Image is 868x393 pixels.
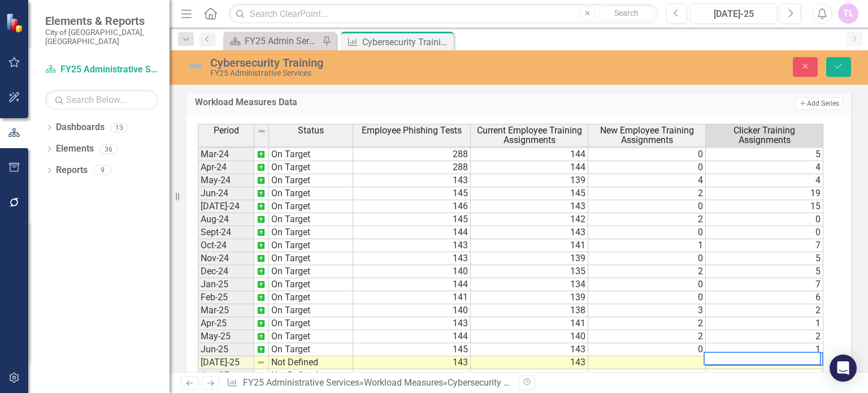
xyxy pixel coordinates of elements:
[214,126,239,136] span: Period
[591,126,703,145] span: New Employee Training Assignments
[471,278,588,291] td: 134
[257,345,266,354] img: AQAAAAAAAAAAAAAAAAAAAAAAAAAAAAAAAAAAAAAAAAAAAAAAAAAAAAAAAAAAAAAAAAAAAAAAAAAAAAAAAAAAAAAAAAAAAAAAA...
[588,239,706,252] td: 1
[257,319,266,328] img: AQAAAAAAAAAAAAAAAAAAAAAAAAAAAAAAAAAAAAAAAAAAAAAAAAAAAAAAAAAAAAAAAAAAAAAAAAAAAAAAAAAAAAAAAAAAAAAAA...
[198,174,254,187] td: May-24
[706,330,823,343] td: 2
[257,254,266,263] img: AQAAAAAAAAAAAAAAAAAAAAAAAAAAAAAAAAAAAAAAAAAAAAAAAAAAAAAAAAAAAAAAAAAAAAAAAAAAAAAAAAAAAAAAAAAAAAAAA...
[353,148,471,161] td: 288
[471,252,588,265] td: 139
[269,148,353,161] td: On Target
[186,57,205,75] img: Not Defined
[706,161,823,174] td: 4
[588,200,706,213] td: 0
[353,265,471,278] td: 140
[614,8,639,18] span: Search
[198,213,254,226] td: Aug-24
[362,35,451,49] div: Cybersecurity Training
[210,69,554,77] div: FY25 Administrative Services
[706,187,823,200] td: 19
[588,174,706,187] td: 4
[795,97,843,110] button: Add Series
[269,343,353,356] td: On Target
[56,164,88,177] a: Reports
[690,3,777,24] button: [DATE]-25
[257,163,266,172] img: AQAAAAAAAAAAAAAAAAAAAAAAAAAAAAAAAAAAAAAAAAAAAAAAAAAAAAAAAAAAAAAAAAAAAAAAAAAAAAAAAAAAAAAAAAAAAAAAA...
[588,343,706,356] td: 0
[471,226,588,239] td: 143
[471,356,588,369] td: 143
[353,330,471,343] td: 144
[706,148,823,161] td: 5
[588,330,706,343] td: 2
[257,358,266,367] img: 8DAGhfEEPCf229AAAAAElFTkSuQmCC
[588,304,706,317] td: 3
[471,148,588,161] td: 144
[588,252,706,265] td: 0
[257,241,266,250] img: AQAAAAAAAAAAAAAAAAAAAAAAAAAAAAAAAAAAAAAAAAAAAAAAAAAAAAAAAAAAAAAAAAAAAAAAAAAAAAAAAAAAAAAAAAAAAAAAA...
[588,148,706,161] td: 0
[471,239,588,252] td: 141
[257,127,266,136] img: 8DAGhfEEPCf229AAAAAElFTkSuQmCC
[198,304,254,317] td: Mar-25
[257,371,266,380] img: 8DAGhfEEPCf229AAAAAElFTkSuQmCC
[269,330,353,343] td: On Target
[243,377,359,388] a: FY25 Administrative Services
[471,343,588,356] td: 143
[198,343,254,356] td: Jun-25
[198,252,254,265] td: Nov-24
[198,265,254,278] td: Dec-24
[471,200,588,213] td: 143
[195,97,637,107] h3: Workload Measures Data
[353,291,471,304] td: 141
[257,215,266,224] img: AQAAAAAAAAAAAAAAAAAAAAAAAAAAAAAAAAAAAAAAAAAAAAAAAAAAAAAAAAAAAAAAAAAAAAAAAAAAAAAAAAAAAAAAAAAAAAAAA...
[210,57,554,69] div: Cybersecurity Training
[708,126,821,145] span: Clicker Training Assignments
[198,330,254,343] td: May-25
[706,252,823,265] td: 5
[362,126,462,136] span: Employee Phishing Tests
[198,148,254,161] td: Mar-24
[269,239,353,252] td: On Target
[269,226,353,239] td: On Target
[93,166,111,175] div: 9
[269,252,353,265] td: On Target
[353,252,471,265] td: 143
[6,13,25,33] img: ClearPoint Strategy
[198,187,254,200] td: Jun-24
[45,90,158,110] input: Search Below...
[706,226,823,239] td: 0
[353,213,471,226] td: 145
[471,330,588,343] td: 140
[598,6,655,21] button: Search
[56,142,94,156] a: Elements
[838,3,858,24] div: TL
[471,187,588,200] td: 145
[471,265,588,278] td: 135
[706,304,823,317] td: 2
[198,356,254,369] td: [DATE]-25
[588,291,706,304] td: 0
[257,150,266,159] img: AQAAAAAAAAAAAAAAAAAAAAAAAAAAAAAAAAAAAAAAAAAAAAAAAAAAAAAAAAAAAAAAAAAAAAAAAAAAAAAAAAAAAAAAAAAAAAAAA...
[198,226,254,239] td: Sept-24
[45,63,158,76] a: FY25 Administrative Services
[245,34,319,48] div: FY25 Admin Services - Strategic Plan
[45,28,158,46] small: City of [GEOGRAPHIC_DATA], [GEOGRAPHIC_DATA]
[269,161,353,174] td: On Target
[473,126,585,145] span: Current Employee Training Assignments
[56,121,105,134] a: Dashboards
[269,304,353,317] td: On Target
[257,189,266,198] img: AQAAAAAAAAAAAAAAAAAAAAAAAAAAAAAAAAAAAAAAAAAAAAAAAAAAAAAAAAAAAAAAAAAAAAAAAAAAAAAAAAAAAAAAAAAAAAAAA...
[257,176,266,185] img: AQAAAAAAAAAAAAAAAAAAAAAAAAAAAAAAAAAAAAAAAAAAAAAAAAAAAAAAAAAAAAAAAAAAAAAAAAAAAAAAAAAAAAAAAAAAAAAAA...
[226,34,319,48] a: FY25 Admin Services - Strategic Plan
[257,293,266,302] img: AQAAAAAAAAAAAAAAAAAAAAAAAAAAAAAAAAAAAAAAAAAAAAAAAAAAAAAAAAAAAAAAAAAAAAAAAAAAAAAAAAAAAAAAAAAAAAAAA...
[353,317,471,330] td: 143
[198,278,254,291] td: Jan-25
[257,306,266,315] img: AQAAAAAAAAAAAAAAAAAAAAAAAAAAAAAAAAAAAAAAAAAAAAAAAAAAAAAAAAAAAAAAAAAAAAAAAAAAAAAAAAAAAAAAAAAAAAAAA...
[588,265,706,278] td: 2
[269,174,353,187] td: On Target
[257,280,266,289] img: AQAAAAAAAAAAAAAAAAAAAAAAAAAAAAAAAAAAAAAAAAAAAAAAAAAAAAAAAAAAAAAAAAAAAAAAAAAAAAAAAAAAAAAAAAAAAAAAA...
[269,369,353,382] td: Not Defined
[269,265,353,278] td: On Target
[269,356,353,369] td: Not Defined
